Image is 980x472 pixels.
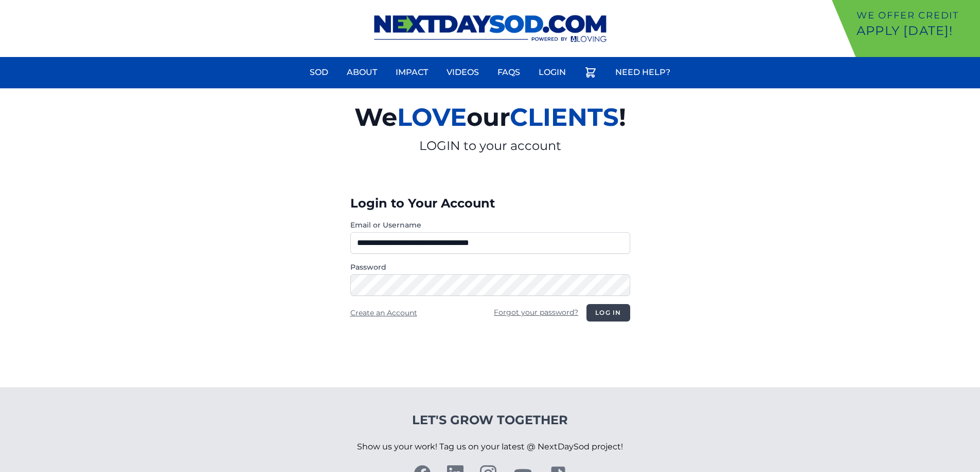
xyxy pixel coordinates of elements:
[350,195,630,212] h3: Login to Your Account
[609,60,676,85] a: Need Help?
[357,428,623,465] p: Show us your work! Tag us on your latest @ NextDaySod project!
[341,60,383,85] a: About
[389,60,434,85] a: Impact
[857,23,976,39] p: Apply [DATE]!
[440,60,485,85] a: Videos
[350,308,417,317] a: Create an Account
[532,60,572,85] a: Login
[304,60,334,85] a: Sod
[397,102,467,132] span: LOVE
[357,412,623,428] h4: Let's Grow Together
[510,102,619,132] span: CLIENTS
[350,220,630,230] label: Email or Username
[586,304,630,322] button: Log in
[494,308,578,317] a: Forgot your password?
[235,97,745,138] h2: We our !
[350,262,630,272] label: Password
[491,60,526,85] a: FAQs
[235,138,745,154] p: LOGIN to your account
[857,8,976,23] p: We offer Credit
